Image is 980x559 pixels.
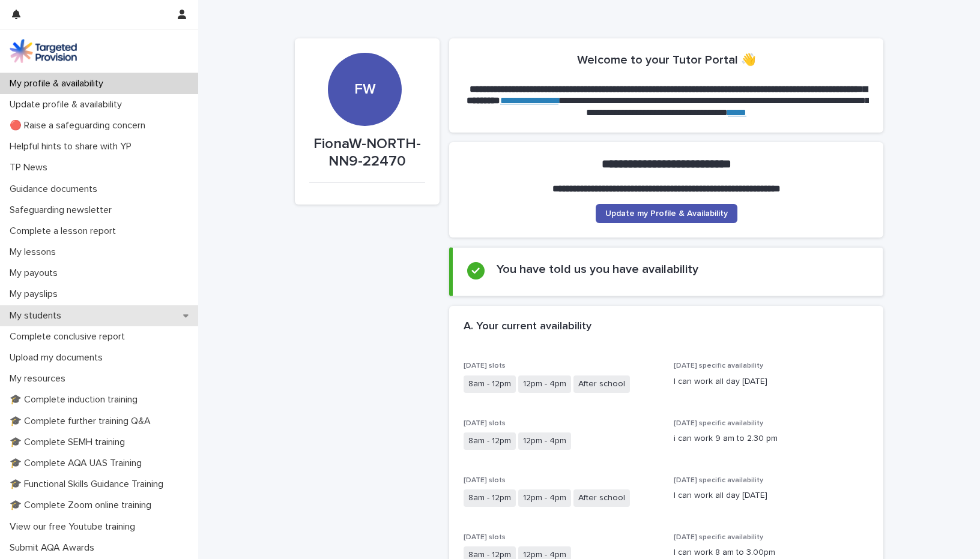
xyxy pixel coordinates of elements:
p: View our free Youtube training [5,521,145,533]
p: Upload my documents [5,352,112,363]
span: [DATE] specific availability [674,534,763,541]
span: 12pm - 4pm [518,432,571,450]
p: i can work 9 am to 2.30 pm [674,432,870,445]
p: Helpful hints to share with YP [5,141,141,152]
p: I can work all day [DATE] [674,375,870,388]
p: Submit AQA Awards [5,542,104,554]
span: 8am - 12pm [464,432,516,450]
a: Update my Profile & Availability [596,204,737,223]
span: [DATE] specific availability [674,362,763,369]
p: 🎓 Complete induction training [5,394,147,405]
span: [DATE] slots [464,477,506,484]
p: My resources [5,373,75,384]
p: I can work all day [DATE] [674,489,870,502]
h2: Welcome to your Tutor Portal 👋 [577,53,756,67]
p: TP News [5,162,57,173]
span: [DATE] specific availability [674,420,763,427]
span: 8am - 12pm [464,375,516,393]
p: FionaW-NORTH-NN9-22470 [309,136,425,170]
span: [DATE] slots [464,362,506,369]
p: My payslips [5,288,67,300]
h2: You have told us you have availability [497,262,698,277]
p: My profile & availability [5,78,113,89]
p: 🎓 Complete Zoom online training [5,500,161,511]
img: M5nRWzHhSzIhMunXDL62 [10,39,77,63]
p: I can work 8 am to 3.00pm [674,546,870,559]
span: After school [573,489,630,507]
span: [DATE] slots [464,420,506,427]
span: [DATE] specific availability [674,477,763,484]
p: My payouts [5,268,67,279]
span: 12pm - 4pm [518,489,571,507]
p: Update profile & availability [5,99,132,110]
p: Complete a lesson report [5,226,126,237]
p: Guidance documents [5,184,107,195]
p: Safeguarding newsletter [5,205,121,216]
div: FW [328,8,401,98]
span: After school [573,375,630,393]
span: 8am - 12pm [464,489,516,507]
p: 🎓 Functional Skills Guidance Training [5,479,173,490]
p: 🎓 Complete AQA UAS Training [5,458,151,469]
span: 12pm - 4pm [518,375,571,393]
p: 🎓 Complete further training Q&A [5,416,160,427]
p: Complete conclusive report [5,331,135,342]
p: 🎓 Complete SEMH training [5,437,135,448]
p: 🔴 Raise a safeguarding concern [5,120,155,131]
span: [DATE] slots [464,534,506,541]
p: My lessons [5,247,65,258]
span: Update my Profile & Availability [605,209,728,218]
h2: A. Your current availability [464,320,591,333]
p: My students [5,310,71,321]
